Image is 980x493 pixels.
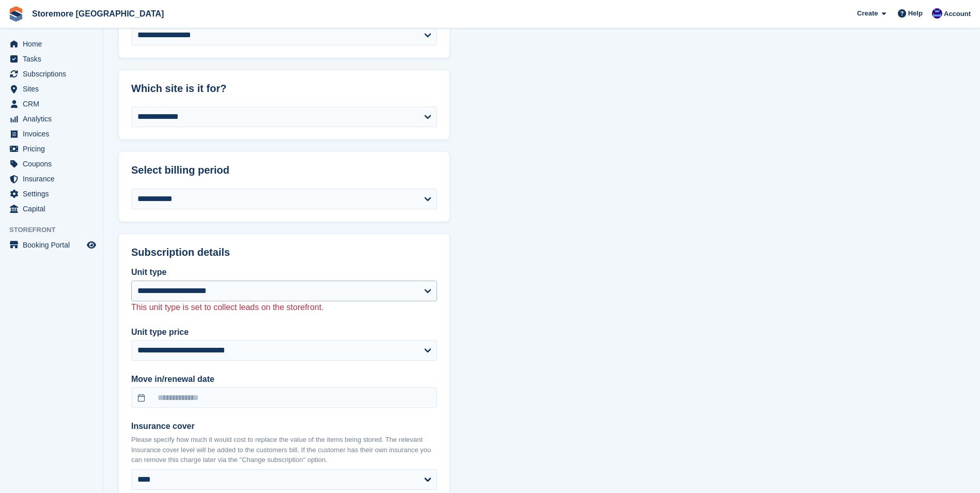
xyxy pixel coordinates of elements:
label: Insurance cover [131,420,437,433]
a: menu [5,142,98,156]
a: menu [5,97,98,111]
a: menu [5,82,98,96]
span: Account [944,9,971,19]
span: Storefront [9,225,103,235]
a: menu [5,172,98,186]
a: menu [5,187,98,201]
img: Angela [932,8,942,19]
span: Sites [23,82,85,96]
h2: Subscription details [131,246,437,258]
img: stora-icon-8386f47178a22dfd0bd8f6a31ec36ba5ce8667c1dd55bd0f319d3a0aa187defe.svg [8,6,24,22]
a: menu [5,238,98,252]
a: menu [5,112,98,126]
a: Storemore [GEOGRAPHIC_DATA] [28,5,168,22]
span: Help [908,8,923,19]
span: Capital [23,202,85,216]
label: Unit type [131,266,437,279]
label: Unit type price [131,326,437,338]
a: menu [5,127,98,141]
span: Insurance [23,172,85,186]
span: Home [23,37,85,51]
span: Coupons [23,157,85,171]
p: This unit type is set to collect leads on the storefront. [131,301,437,314]
a: menu [5,67,98,81]
span: Create [857,8,878,19]
span: Booking Portal [23,238,85,252]
a: menu [5,52,98,66]
a: menu [5,202,98,216]
span: Pricing [23,142,85,156]
a: menu [5,157,98,171]
span: Subscriptions [23,67,85,81]
a: Preview store [85,239,98,251]
h2: Select billing period [131,164,437,176]
p: Please specify how much it would cost to replace the value of the items being stored. The relevan... [131,435,437,465]
span: Analytics [23,112,85,126]
span: CRM [23,97,85,111]
span: Tasks [23,52,85,66]
h2: Which site is it for? [131,83,437,95]
label: Move in/renewal date [131,373,437,386]
span: Invoices [23,127,85,141]
span: Settings [23,187,85,201]
a: menu [5,37,98,51]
